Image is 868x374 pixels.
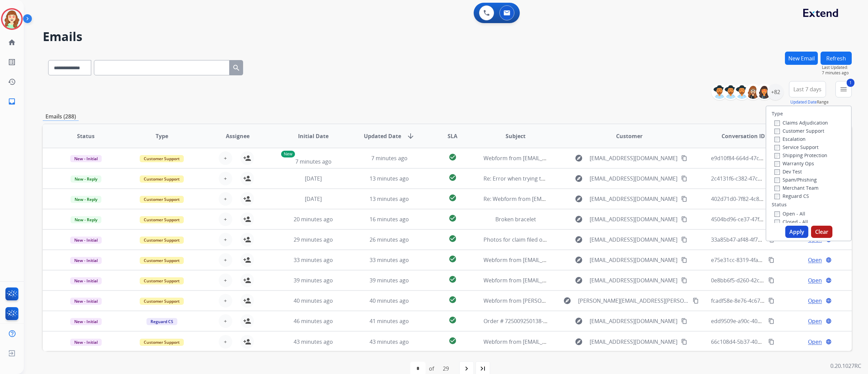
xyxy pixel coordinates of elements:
[840,85,848,93] mat-icon: menu
[243,215,251,223] mat-icon: person_add
[243,297,251,305] mat-icon: person_add
[681,277,687,283] mat-icon: content_copy
[790,99,829,105] span: Range
[140,277,184,284] span: Customer Support
[774,186,780,191] input: Merchant Team
[219,253,232,267] button: +
[8,58,16,66] mat-icon: list_alt
[243,154,251,162] mat-icon: person_add
[140,155,184,162] span: Customer Support
[371,154,408,162] span: 7 minutes ago
[364,132,401,140] span: Updated Date
[681,155,687,161] mat-icon: content_copy
[70,155,102,162] span: New - Initial
[711,195,814,203] span: 402d71d0-7f82-4c8d-afb8-7c4d7a693146
[808,256,822,264] span: Open
[70,237,102,244] span: New - Initial
[224,276,227,284] span: +
[616,132,643,140] span: Customer
[484,317,585,325] span: Order # 725009250138- Need claim filed
[711,297,811,304] span: fcadf58e-8e76-4c67-afd4-0e9aa676a173
[140,196,184,203] span: Customer Support
[774,136,806,142] label: Escalation
[711,256,813,264] span: e75e31cc-8319-4fae-902c-1cede21b0260
[826,339,832,345] mat-icon: language
[711,175,810,182] span: 2c4131f6-c382-47ca-b6c2-074cf9467fb2
[774,210,805,217] label: Open - All
[835,81,852,97] button: 1
[294,236,333,243] span: 29 minutes ago
[243,338,251,346] mat-icon: person_add
[590,338,677,346] span: [EMAIL_ADDRESS][DOMAIN_NAME]
[219,233,232,246] button: +
[590,154,677,162] span: [EMAIL_ADDRESS][DOMAIN_NAME]
[774,176,817,183] label: Spam/Phishing
[219,192,232,206] button: +
[774,137,780,142] input: Escalation
[448,132,457,140] span: SLA
[575,236,583,244] mat-icon: explore
[407,132,415,140] mat-icon: arrow_downward
[449,235,457,243] mat-icon: check_circle
[563,297,571,305] mat-icon: explore
[768,339,774,345] mat-icon: content_copy
[370,216,409,223] span: 16 minutes ago
[140,257,184,264] span: Customer Support
[219,274,232,287] button: +
[808,276,822,284] span: Open
[495,216,536,223] span: Broken bracelet
[830,362,861,370] p: 0.20.1027RC
[575,174,583,183] mat-icon: explore
[71,216,101,223] span: New - Reply
[811,226,832,238] button: Clear
[711,317,815,325] span: edd9509e-a90c-4008-8f46-2edd91583ad8
[484,277,637,284] span: Webform from [EMAIL_ADDRESS][DOMAIN_NAME] on [DATE]
[295,158,332,165] span: 7 minutes ago
[768,298,774,304] mat-icon: content_copy
[226,132,250,140] span: Assignee
[774,211,780,217] input: Open - All
[575,154,583,162] mat-icon: explore
[219,335,232,349] button: +
[305,195,322,203] span: [DATE]
[8,78,16,86] mat-icon: history
[224,236,227,244] span: +
[70,318,102,325] span: New - Initial
[243,174,251,183] mat-icon: person_add
[681,216,687,222] mat-icon: content_copy
[774,129,780,134] input: Customer Support
[826,318,832,324] mat-icon: language
[826,257,832,263] mat-icon: language
[808,338,822,346] span: Open
[224,215,227,223] span: +
[43,112,79,121] p: Emails (288)
[449,194,457,202] mat-icon: check_circle
[370,256,409,264] span: 33 minutes ago
[790,99,817,105] button: Updated Date
[793,88,822,91] span: Last 7 days
[484,195,646,203] span: Re: Webform from [EMAIL_ADDRESS][DOMAIN_NAME] on [DATE]
[462,364,471,373] mat-icon: navigate_next
[232,64,240,72] mat-icon: search
[224,338,227,346] span: +
[449,173,457,182] mat-icon: check_circle
[294,317,333,325] span: 46 minutes ago
[370,338,409,345] span: 43 minutes ago
[575,195,583,203] mat-icon: explore
[429,364,434,373] div: of
[711,338,817,345] span: 66c108d4-5b37-4093-8b95-50db9441dc7d
[681,257,687,263] mat-icon: content_copy
[711,277,814,284] span: 0e8bb6f5-d260-42c0-bb58-f1957da67117
[590,195,677,203] span: [EMAIL_ADDRESS][DOMAIN_NAME]
[224,195,227,203] span: +
[449,296,457,304] mat-icon: check_circle
[808,317,822,325] span: Open
[484,338,637,345] span: Webform from [EMAIL_ADDRESS][DOMAIN_NAME] on [DATE]
[281,151,295,157] p: New
[484,154,637,162] span: Webform from [EMAIL_ADDRESS][DOMAIN_NAME] on [DATE]
[785,52,818,65] button: New Email
[77,132,95,140] span: Status
[449,153,457,161] mat-icon: check_circle
[575,215,583,223] mat-icon: explore
[305,175,322,182] span: [DATE]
